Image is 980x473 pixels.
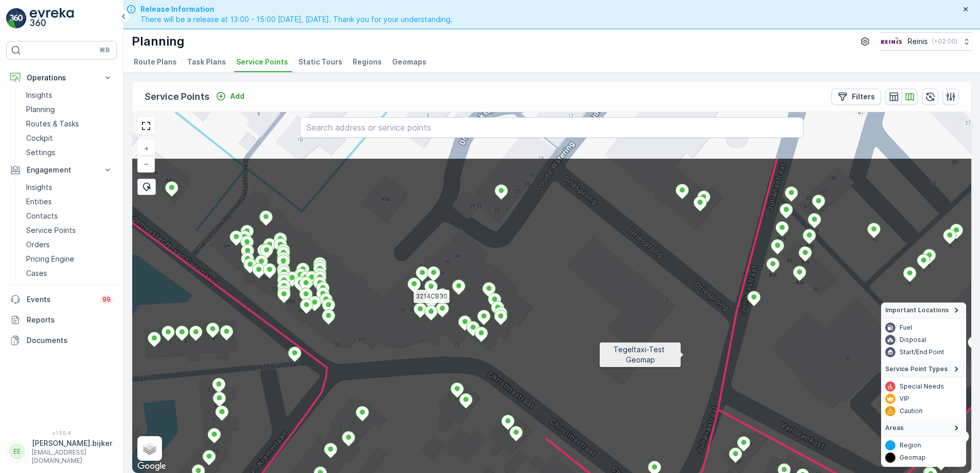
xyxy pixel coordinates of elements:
p: [PERSON_NAME].bijker [32,438,112,448]
p: Settings [26,147,55,158]
p: Routes & Tasks [26,119,79,129]
summary: Service Point Types [881,361,966,377]
button: Add [212,90,249,102]
p: Events [27,294,94,305]
a: Routes & Tasks [22,117,117,131]
span: v 1.50.4 [6,430,117,436]
p: Pricing Engine [26,254,74,264]
p: Disposal [900,336,926,344]
p: Insights [26,182,52,192]
div: EE [9,443,25,460]
a: Insights [22,88,117,102]
p: VIP [900,395,909,403]
p: Planning [26,104,55,115]
p: Caution [900,407,923,415]
span: Route Plans [134,57,177,67]
img: logo [6,8,27,29]
a: Cases [22,266,117,281]
p: Engagement [27,165,96,175]
span: Areas [885,424,904,432]
a: Insights [22,180,117,195]
p: Cases [26,268,47,278]
summary: Important Locations [881,303,966,318]
span: Important Locations [885,306,949,314]
a: Entities [22,195,117,209]
img: Google [135,460,169,473]
p: Cockpit [26,133,53,143]
p: Reports [27,315,113,325]
button: Reinis(+02:00) [880,32,972,51]
a: Zoom In [138,141,154,156]
span: + [144,144,149,153]
p: ⌘B [99,46,110,54]
p: Service Points [26,225,76,235]
p: ( +02:00 ) [932,37,957,46]
button: Filters [831,89,881,105]
p: Reinis [908,36,928,47]
span: Service Points [236,57,288,67]
p: Contacts [26,211,58,221]
a: Planning [22,102,117,117]
p: Filters [852,92,875,102]
p: 99 [103,295,111,304]
p: Orders [26,240,50,250]
a: Settings [22,145,117,160]
a: Open this area in Google Maps (opens a new window) [135,460,169,473]
span: Static Tours [298,57,342,67]
span: Service Point Types [885,365,948,373]
button: EE[PERSON_NAME].bijker[EMAIL_ADDRESS][DOMAIN_NAME] [6,438,117,465]
button: Operations [6,68,117,88]
a: Zoom Out [138,156,154,171]
a: Layers [138,437,161,460]
a: Reports [6,310,117,330]
p: Operations [27,73,96,83]
img: logo_light-DOdMpM7g.png [30,8,74,29]
a: Events99 [6,289,117,310]
p: Region [900,441,921,449]
p: Add [230,91,244,101]
span: Task Plans [187,57,226,67]
a: Service Points [22,223,117,238]
span: Release Information [140,4,453,14]
p: Planning [132,33,185,50]
a: Orders [22,238,117,252]
span: There will be a release at 13:00 - 15:00 [DATE], [DATE]. Thank you for your understanding. [140,14,453,25]
span: − [144,159,149,168]
img: Reinis-Logo-Vrijstaand_Tekengebied-1-copy2_aBO4n7j.png [880,36,904,47]
p: Start/End Point [900,348,944,356]
span: Regions [353,57,382,67]
a: Pricing Engine [22,252,117,266]
p: Insights [26,90,52,100]
summary: Areas [881,420,966,436]
p: Geomap [900,454,926,462]
p: Documents [27,335,113,346]
button: Engagement [6,160,117,180]
p: [EMAIL_ADDRESS][DOMAIN_NAME] [32,448,112,465]
p: Fuel [900,324,912,332]
a: Contacts [22,209,117,223]
p: Entities [26,197,52,207]
a: Documents [6,330,117,351]
span: Geomaps [392,57,426,67]
a: Cockpit [22,131,117,145]
p: Special Needs [900,382,944,391]
div: Bulk Select [137,179,156,195]
input: Search address or service points [300,117,803,138]
a: View Fullscreen [138,118,154,134]
p: Service Points [145,90,210,104]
